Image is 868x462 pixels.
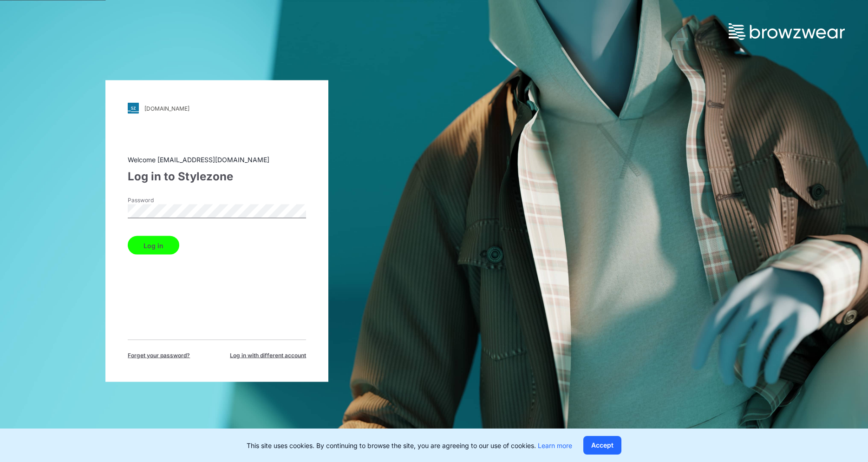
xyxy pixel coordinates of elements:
button: Accept [583,436,621,455]
a: Learn more [538,442,572,449]
label: Password [128,196,193,205]
p: This site uses cookies. By continuing to browse the site, you are agreeing to our use of cookies. [247,441,572,450]
img: svg+xml;base64,PHN2ZyB3aWR0aD0iMjgiIGhlaWdodD0iMjgiIHZpZXdCb3g9IjAgMCAyOCAyOCIgZmlsbD0ibm9uZSIgeG... [128,103,139,114]
img: browzwear-logo.73288ffb.svg [729,23,845,40]
a: [DOMAIN_NAME] [128,103,306,114]
span: Forget your password? [128,351,190,360]
button: Log in [128,236,179,255]
span: Log in with different account [230,351,306,360]
div: [DOMAIN_NAME] [144,105,189,112]
div: Log in to Stylezone [128,168,306,185]
div: Welcome [EMAIL_ADDRESS][DOMAIN_NAME] [128,155,306,165]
